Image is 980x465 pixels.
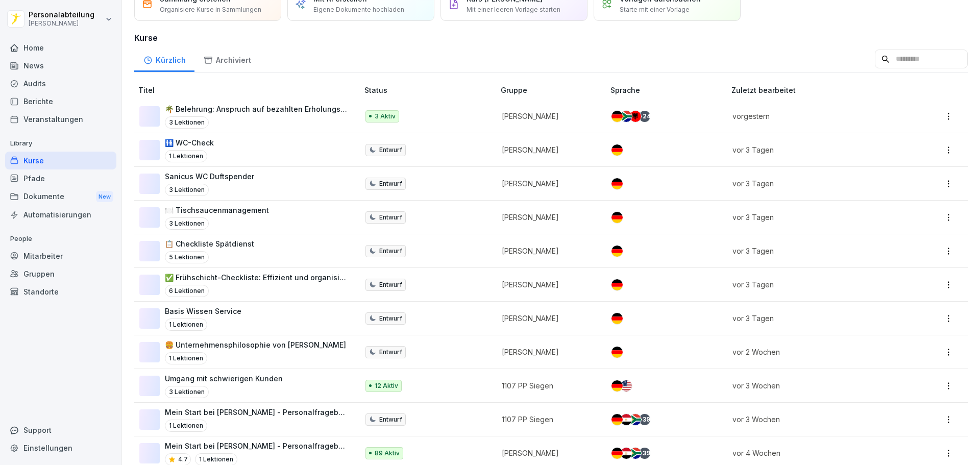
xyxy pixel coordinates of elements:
[502,246,594,256] p: [PERSON_NAME]
[165,217,209,230] p: 3 Lektionen
[630,111,641,122] img: al.svg
[379,145,402,155] p: Entwurf
[731,85,908,95] p: Zuletzt bearbeitet
[621,380,632,391] img: us.svg
[621,111,632,122] img: za.svg
[611,144,623,156] img: de.svg
[5,265,116,283] a: Gruppen
[165,205,269,215] p: 🍽️ Tischsaucenmanagement
[5,135,116,152] p: Library
[732,313,895,324] p: vor 3 Tagen
[165,150,207,162] p: 1 Lektionen
[611,313,623,324] img: de.svg
[165,386,209,398] p: 3 Lektionen
[502,380,594,391] p: 1107 PP Siegen
[134,32,968,44] h3: Kurse
[732,111,895,121] p: vorgestern
[5,421,116,439] div: Support
[5,110,116,128] a: Veranstaltungen
[134,46,194,72] div: Kürzlich
[639,414,650,425] div: + 39
[165,440,348,451] p: Mein Start bei [PERSON_NAME] - Personalfragebogen
[732,178,895,189] p: vor 3 Tagen
[375,112,396,121] p: 3 Aktiv
[611,347,623,358] img: de.svg
[502,212,594,223] p: [PERSON_NAME]
[5,152,116,169] div: Kurse
[29,20,94,27] p: [PERSON_NAME]
[502,347,594,357] p: [PERSON_NAME]
[502,279,594,290] p: [PERSON_NAME]
[502,448,594,458] p: [PERSON_NAME]
[732,279,895,290] p: vor 3 Tagen
[5,75,116,92] a: Audits
[621,448,632,459] img: eg.svg
[502,414,594,425] p: 1107 PP Siegen
[138,85,360,95] p: Titel
[194,46,260,72] div: Archiviert
[379,179,402,188] p: Entwurf
[732,144,895,155] p: vor 3 Tagen
[5,231,116,247] p: People
[5,57,116,75] a: News
[5,187,116,206] a: DokumenteNew
[732,414,895,425] p: vor 3 Wochen
[611,212,623,223] img: de.svg
[611,279,623,290] img: de.svg
[502,111,594,121] p: [PERSON_NAME]
[639,448,650,459] div: + 39
[165,184,209,196] p: 3 Lektionen
[379,348,402,357] p: Entwurf
[611,111,623,122] img: de.svg
[732,246,895,256] p: vor 3 Tagen
[165,420,207,432] p: 1 Lektionen
[5,169,116,187] a: Pfade
[379,415,402,424] p: Entwurf
[502,144,594,155] p: [PERSON_NAME]
[5,439,116,457] a: Einstellungen
[165,373,283,384] p: Umgang mit schwierigen Kunden
[165,137,214,148] p: 🚻 WC-Check
[5,247,116,265] a: Mitarbeiter
[5,92,116,110] a: Berichte
[165,104,348,114] p: 🌴 Belehrung: Anspruch auf bezahlten Erholungsurlaub und [PERSON_NAME]
[732,347,895,357] p: vor 2 Wochen
[165,251,209,263] p: 5 Lektionen
[165,407,348,418] p: Mein Start bei [PERSON_NAME] - Personalfragebogen
[313,5,404,14] p: Eigene Dokumente hochladen
[165,116,209,129] p: 3 Lektionen
[732,212,895,223] p: vor 3 Tagen
[611,448,623,459] img: de.svg
[5,283,116,301] a: Standorte
[732,448,895,458] p: vor 4 Wochen
[5,187,116,206] div: Dokumente
[165,238,254,249] p: 📋 Checkliste Spätdienst
[165,285,209,297] p: 6 Lektionen
[620,5,690,14] p: Starte mit einer Vorlage
[364,85,497,95] p: Status
[379,314,402,323] p: Entwurf
[732,380,895,391] p: vor 3 Wochen
[611,380,623,391] img: de.svg
[165,339,346,350] p: 🍔 Unternehmensphilosophie von [PERSON_NAME]
[165,319,207,331] p: 1 Lektionen
[630,414,641,425] img: za.svg
[178,455,188,464] p: 4.7
[467,5,560,14] p: Mit einer leeren Vorlage starten
[29,11,94,19] p: Personalabteilung
[5,206,116,224] a: Automatisierungen
[165,306,241,316] p: Basis Wissen Service
[630,448,641,459] img: za.svg
[611,414,623,425] img: de.svg
[610,85,727,95] p: Sprache
[165,352,207,364] p: 1 Lektionen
